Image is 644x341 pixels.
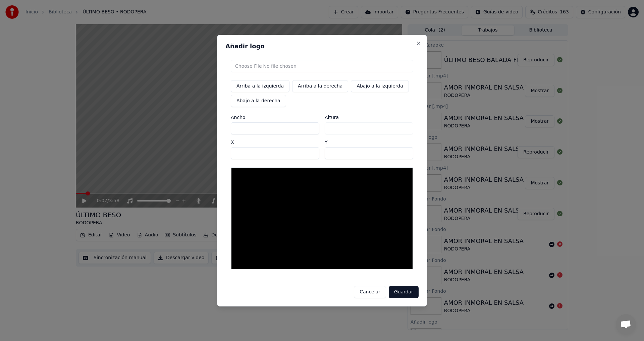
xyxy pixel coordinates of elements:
[351,80,409,92] button: Abajo a la izquierda
[292,80,348,92] button: Arriba a la derecha
[325,140,413,145] label: Y
[225,43,419,49] h2: Añadir logo
[325,115,413,120] label: Altura
[354,286,386,298] button: Cancelar
[231,140,319,145] label: X
[231,95,286,107] button: Abajo a la derecha
[231,80,289,92] button: Arriba a la izquierda
[231,115,319,120] label: Ancho
[389,286,419,298] button: Guardar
